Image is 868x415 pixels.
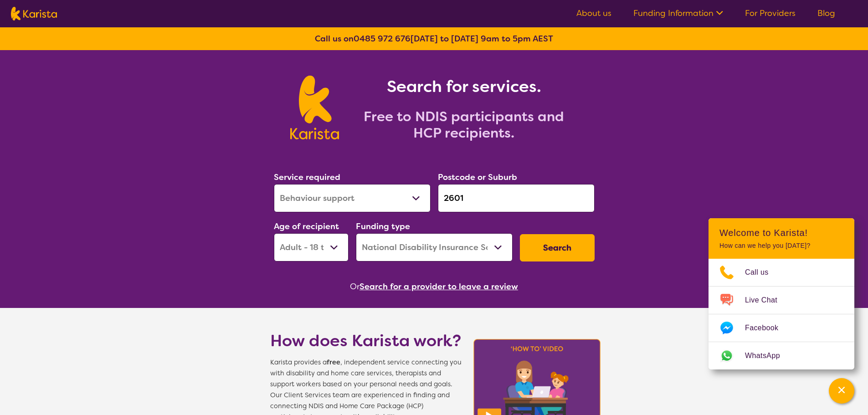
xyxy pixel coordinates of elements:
[290,76,339,139] img: Karista logo
[354,33,411,44] a: 0485 972 676
[520,234,595,261] button: Search
[356,221,410,232] label: Funding type
[709,218,854,369] div: Channel Menu
[438,172,517,183] label: Postcode or Suburb
[745,266,780,279] span: Call us
[438,184,595,212] input: Type
[719,227,843,238] h2: Welcome to Karista!
[817,8,835,19] a: Blog
[350,108,578,141] h2: Free to NDIS participants and HCP recipients.
[745,293,788,307] span: Live Chat
[745,8,796,19] a: For Providers
[274,221,339,232] label: Age of recipient
[709,342,854,369] a: Web link opens in a new tab.
[709,259,854,369] ul: Choose channel
[274,172,340,183] label: Service required
[576,8,611,19] a: About us
[350,280,360,293] span: Or
[327,358,340,367] b: free
[270,330,462,352] h1: How does Karista work?
[745,321,789,335] span: Facebook
[829,378,854,404] button: Channel Menu
[633,8,723,19] a: Funding Information
[350,76,578,97] h1: Search for services.
[719,242,843,250] p: How can we help you [DATE]?
[315,33,553,44] b: Call us on [DATE] to [DATE] 9am to 5pm AEST
[360,280,518,293] button: Search for a provider to leave a review
[745,349,791,363] span: WhatsApp
[11,7,57,20] img: Karista logo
